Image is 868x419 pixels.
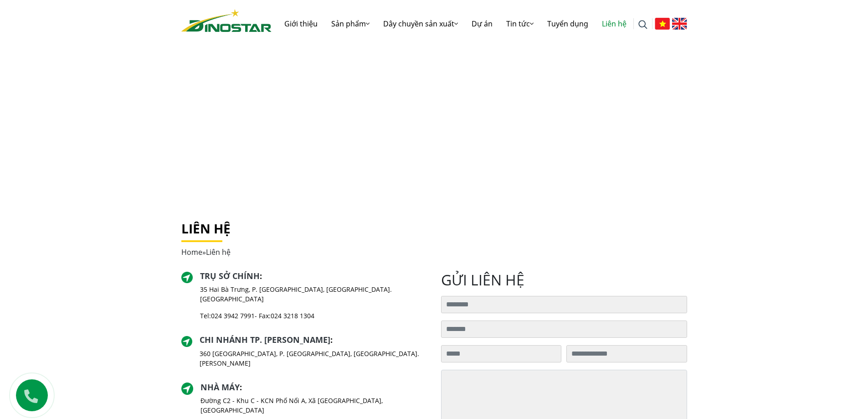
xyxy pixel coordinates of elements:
[499,9,540,38] a: Tin tức
[200,334,330,345] a: Chi nhánh TP. [PERSON_NAME]
[277,9,324,38] a: Giới thiệu
[181,272,193,284] img: directer
[540,9,595,38] a: Tuyển dụng
[181,383,194,395] img: directer
[595,9,633,38] a: Liên hệ
[376,9,465,38] a: Dây chuyền sản xuất
[638,20,647,29] img: search
[181,247,231,257] span: »
[200,311,427,321] p: Tel: - Fax:
[200,270,260,281] a: Trụ sở chính
[200,396,427,415] p: Đường C2 - Khu C - KCN Phố Nối A, Xã [GEOGRAPHIC_DATA], [GEOGRAPHIC_DATA]
[324,9,376,38] a: Sản phẩm
[271,311,314,320] a: 024 3218 1304
[181,247,202,257] a: Home
[672,18,687,30] img: English
[211,311,255,320] a: 024 3942 7991
[206,247,231,257] span: Liên hệ
[181,221,687,237] h1: Liên hệ
[200,271,427,281] h2: :
[181,336,192,347] img: directer
[655,18,670,30] img: Tiếng Việt
[465,9,499,38] a: Dự án
[200,285,427,304] p: 35 Hai Bà Trưng, P. [GEOGRAPHIC_DATA], [GEOGRAPHIC_DATA]. [GEOGRAPHIC_DATA]
[200,382,240,393] a: Nhà máy
[200,383,427,393] h2: :
[181,9,272,32] img: logo
[200,335,427,345] h2: :
[200,349,427,368] p: 360 [GEOGRAPHIC_DATA], P. [GEOGRAPHIC_DATA], [GEOGRAPHIC_DATA]. [PERSON_NAME]
[441,271,687,289] h2: gửi liên hệ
